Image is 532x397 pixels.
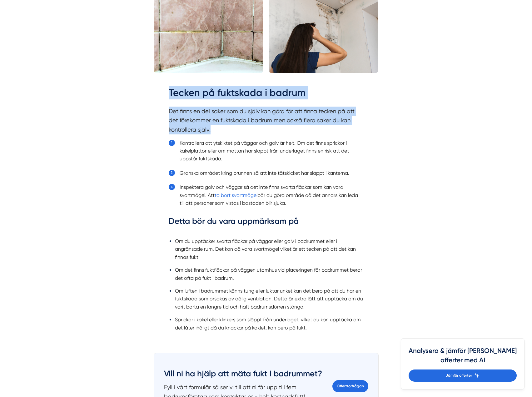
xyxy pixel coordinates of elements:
[180,183,364,207] li: Inspektera golv och väggar så det inte finns svarta fläckar som kan vara svartmögel. Att bör du g...
[446,373,472,379] span: Jämför offerter
[180,169,364,177] li: Granska området kring brunnen så att inte tätskicket har släppt i kanterna.
[164,368,325,383] h3: Vill ni ha hjälp att mäta fukt i badrummet?
[175,316,364,332] li: Sprickor i kakel eller klinkers som släppt från underlaget, vilket du kan upptäcka om det låter i...
[180,139,364,163] li: Kontrollera att ytskiktet på väggar och golv är helt. Om det finns sprickor i kakelplattor eller ...
[409,369,517,382] a: Jämför offerter
[169,107,364,134] p: Det finns en del saker som du själv kan göra för att finna tecken på att det förekommer en fuktsk...
[169,216,364,230] h3: Detta bör du vara uppmärksam på
[332,380,368,392] a: Offertförfrågan
[215,192,257,198] a: ta bort svartmögel
[175,287,364,311] li: Om luften i badrummet känns tung eller luktar unket kan det bero på att du har en fuktskada som o...
[409,346,517,369] h4: Analysera & jämför [PERSON_NAME] offerter med AI
[175,266,364,282] li: Om det finns fuktfläckar på väggen utomhus vid placeringen för badrummet beror det ofta på fukt i...
[175,237,364,261] li: Om du upptäcker svarta fläckar på väggar eller golv i badrummet eller i angränsade rum. Det kan d...
[169,86,364,103] h2: Tecken på fuktskada i badrum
